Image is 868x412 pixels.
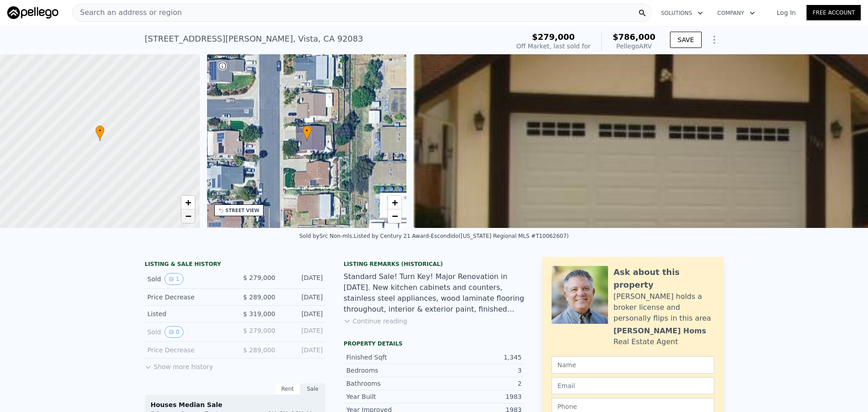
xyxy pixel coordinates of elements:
[434,379,522,388] div: 2
[766,8,807,17] a: Log In
[243,274,275,281] span: $ 279,000
[392,197,398,208] span: +
[705,31,723,49] button: Show Options
[302,125,311,141] div: •
[532,32,575,42] span: $279,000
[283,293,323,302] div: [DATE]
[165,326,184,338] button: View historical data
[613,32,656,42] span: $786,000
[243,294,275,301] span: $ 289,000
[299,233,354,239] div: Sold by Src Non-mls .
[243,327,275,334] span: $ 279,000
[283,273,323,285] div: [DATE]
[283,326,323,338] div: [DATE]
[434,353,522,362] div: 1,345
[147,346,228,355] div: Price Decrease
[388,196,401,209] a: Zoom in
[613,336,678,347] div: Real Estate Agent
[145,359,213,371] button: Show more history
[552,356,714,374] input: Name
[344,271,524,315] div: Standard Sale! Turn Key! Major Renovation in [DATE]. New kitchen cabinets and counters, stainless...
[613,266,714,291] div: Ask about this property
[302,127,311,135] span: •
[145,33,363,45] div: [STREET_ADDRESS][PERSON_NAME] , Vista , CA 92083
[243,346,275,354] span: $ 289,000
[392,210,398,222] span: −
[147,293,228,302] div: Price Decrease
[165,273,184,285] button: View historical data
[346,392,434,401] div: Year Built
[388,209,401,223] a: Zoom out
[807,5,861,20] a: Free Account
[434,392,522,401] div: 1983
[145,260,325,270] div: LISTING & SALE HISTORY
[346,366,434,375] div: Bedrooms
[344,317,407,326] button: Continue reading
[710,5,762,21] button: Company
[283,309,323,318] div: [DATE]
[275,383,300,395] div: Rent
[344,260,524,268] div: Listing Remarks (Historical)
[613,326,706,336] div: [PERSON_NAME] Homs
[434,366,522,375] div: 3
[151,400,320,409] div: Houses Median Sale
[95,125,104,141] div: •
[181,209,195,223] a: Zoom out
[185,210,191,222] span: −
[346,379,434,388] div: Bathrooms
[226,207,259,214] div: STREET VIEW
[95,127,104,135] span: •
[300,383,325,395] div: Sale
[613,291,714,324] div: [PERSON_NAME] holds a broker license and personally flips in this area
[181,196,195,209] a: Zoom in
[346,353,434,362] div: Finished Sqft
[552,377,714,394] input: Email
[613,42,656,51] div: Pellego ARV
[354,233,569,239] div: Listed by Century 21 Award-Escondido ([US_STATE] Regional MLS #T10062607)
[147,326,228,338] div: Sold
[185,197,191,208] span: +
[147,309,228,318] div: Listed
[283,346,323,355] div: [DATE]
[670,32,702,48] button: SAVE
[344,340,524,347] div: Property details
[147,273,228,285] div: Sold
[654,5,710,21] button: Solutions
[7,6,58,19] img: Pellego
[516,42,590,51] div: Off Market, last sold for
[243,310,275,317] span: $ 319,000
[73,7,182,18] span: Search an address or region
